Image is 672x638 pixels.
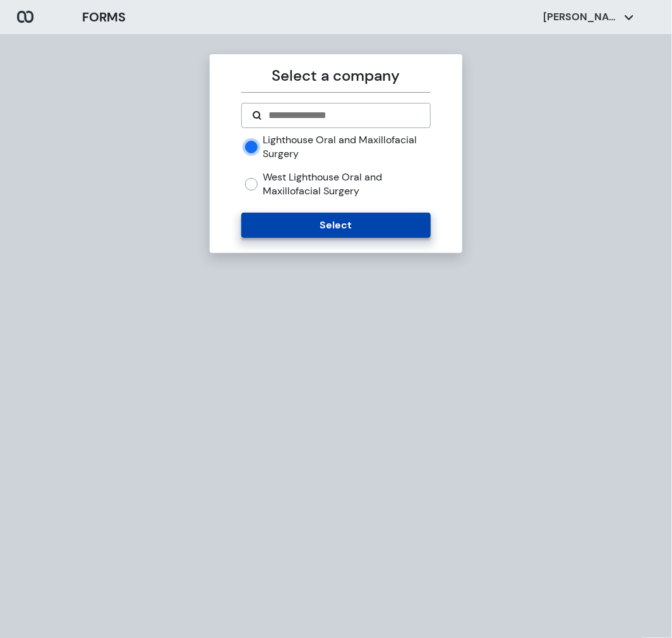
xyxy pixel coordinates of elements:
input: Search [267,108,419,123]
label: West Lighthouse Oral and Maxillofacial Surgery [263,170,430,198]
label: Lighthouse Oral and Maxillofacial Surgery [263,133,430,160]
button: Select [241,213,430,238]
p: Select a company [241,64,430,87]
h3: FORMS [82,8,126,27]
p: [PERSON_NAME] [543,10,619,24]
